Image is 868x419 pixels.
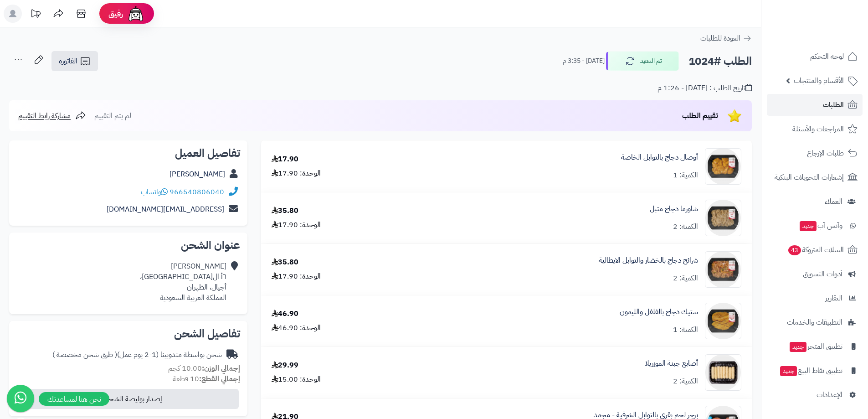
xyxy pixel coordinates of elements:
span: لم يتم التقييم [94,110,131,121]
a: التطبيقات والخدمات [767,311,863,333]
strong: إجمالي الوزن: [202,363,240,374]
span: ( طرق شحن مخصصة ) [52,349,117,360]
span: المراجعات والأسئلة [792,123,844,135]
img: logo-2.png [806,25,859,44]
a: [EMAIL_ADDRESS][DOMAIN_NAME] [107,204,224,215]
a: وآتس آبجديد [767,215,863,237]
div: 35.80 [272,257,298,268]
a: السلات المتروكة43 [767,239,863,261]
img: 761_6866575843214_d02de036-90x90.png [705,303,741,339]
div: الوحدة: 17.90 [272,220,321,230]
div: الوحدة: 17.90 [272,271,321,282]
small: 10.00 كجم [168,363,240,374]
a: تطبيق نقاط البيعجديد [767,360,863,382]
img: 749_68665752db4c8_b77954c3-90x90.png [705,200,741,236]
div: الكمية: 2 [673,273,698,284]
a: ستيك دجاج بالفلفل والليمون [620,307,698,317]
span: العملاء [825,195,842,208]
span: وآتس آب [799,219,842,232]
span: تطبيق المتجر [789,340,842,353]
span: جديد [800,221,817,231]
a: العودة للطلبات [700,33,752,44]
a: إشعارات التحويلات البنكية [767,166,863,188]
h2: تفاصيل الشحن [16,328,240,339]
a: طلبات الإرجاع [767,142,863,164]
div: 17.90 [272,154,298,165]
a: التقارير [767,287,863,309]
small: [DATE] - 3:35 م [563,57,605,66]
a: مشاركة رابط التقييم [18,110,86,121]
a: الإعدادات [767,384,863,406]
div: تاريخ الطلب : [DATE] - 1:26 م [657,83,752,93]
span: الفاتورة [59,56,77,67]
span: التطبيقات والخدمات [787,316,842,329]
a: المراجعات والأسئلة [767,118,863,140]
div: الوحدة: 46.90 [272,323,321,333]
a: 966540806040 [169,186,224,197]
span: الإعدادات [817,388,842,401]
a: تطبيق المتجرجديد [767,336,863,357]
img: 895_68665784a49e9_9c9b91aa-90x90.png [705,354,741,391]
span: طلبات الإرجاع [807,147,844,160]
span: إشعارات التحويلات البنكية [775,171,844,184]
a: شاورما دجاج متبل [650,204,698,214]
div: 29.99 [272,360,298,371]
img: ai-face.png [127,5,145,23]
a: العملاء [767,191,863,212]
span: العودة للطلبات [700,33,740,44]
span: أدوات التسويق [803,268,842,280]
span: التقارير [825,292,842,305]
div: [PERSON_NAME] ٦أ ال[GEOGRAPHIC_DATA]، أجيال، الظهران المملكة العربية السعودية [140,261,226,303]
a: [PERSON_NAME] [169,169,225,180]
a: تحديثات المنصة [24,5,47,25]
a: لوحة التحكم [767,46,863,67]
div: الوحدة: 17.90 [272,168,321,179]
a: الفاتورة [51,51,98,71]
span: جديد [780,366,797,376]
span: تقييم الطلب [682,110,718,121]
img: 724_68665746f1cfb_42174ed2-90x90.png [705,148,741,185]
div: الكمية: 2 [673,376,698,387]
button: تم التنفيذ [606,52,679,71]
div: 35.80 [272,206,298,216]
span: مشاركة رابط التقييم [18,110,71,121]
span: الأقسام والمنتجات [794,74,844,87]
h2: تفاصيل العميل [16,148,240,159]
div: شحن بواسطة مندوبينا (1-2 يوم عمل) [52,350,222,360]
div: الكمية: 2 [673,222,698,232]
h2: الطلب #1024 [688,52,752,71]
a: شرائح دجاج بالخضار والتوابل الايطالية [599,255,698,266]
span: 43 [788,245,801,255]
div: الكمية: 1 [673,170,698,181]
span: جديد [790,342,806,352]
div: الوحدة: 15.00 [272,374,321,385]
a: واتساب [141,186,168,197]
span: لوحة التحكم [810,50,844,63]
button: إصدار بوليصة الشحن [15,389,239,409]
div: 46.90 [272,309,298,319]
div: الكمية: 1 [673,325,698,335]
strong: إجمالي القطع: [199,373,240,384]
small: 10 قطعة [173,373,240,384]
a: أصابع جبنة الموزريلا [645,358,698,369]
a: الطلبات [767,94,863,116]
span: رفيق [108,8,123,19]
a: أوصال دجاج بالتوابل الخاصة [621,152,698,163]
h2: عنوان الشحن [16,240,240,251]
img: 750_6866575366b30_b2bb2c2a-90x90.png [705,251,741,288]
span: تطبيق نقاط البيع [779,364,842,377]
span: الطلبات [823,98,844,111]
span: السلات المتروكة [787,243,844,256]
a: أدوات التسويق [767,263,863,285]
